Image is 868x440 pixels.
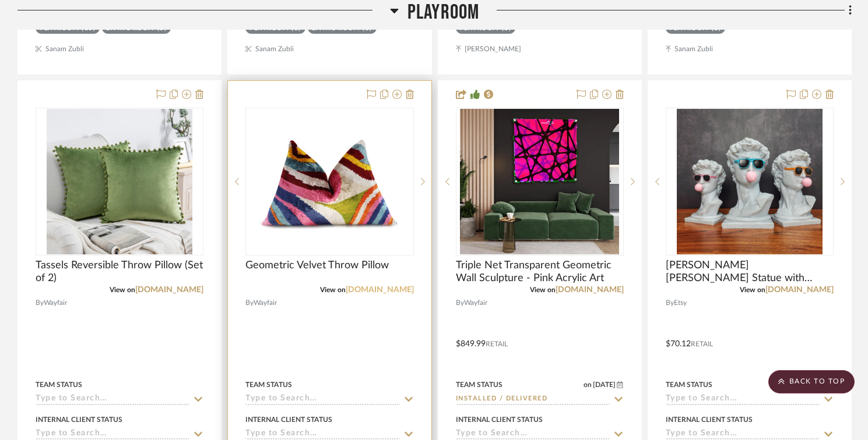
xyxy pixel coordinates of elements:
[740,286,765,293] span: View on
[556,286,624,294] a: [DOMAIN_NAME]
[245,379,292,390] div: Team Status
[135,286,203,294] a: [DOMAIN_NAME]
[464,297,487,308] span: Wayfair
[456,379,502,390] div: Team Status
[456,259,624,285] span: Triple Net Transparent Geometric Wall Sculpture - Pink Acrylic Art
[456,394,610,405] input: Type to Search…
[44,297,67,308] span: Wayfair
[245,297,254,308] span: By
[674,297,687,308] span: Etsy
[110,286,135,293] span: View on
[592,381,617,389] span: [DATE]
[36,429,189,440] input: Type to Search…
[666,394,820,405] input: Type to Search…
[765,286,834,294] a: [DOMAIN_NAME]
[666,414,753,425] div: Internal Client Status
[36,379,82,390] div: Team Status
[256,109,402,254] img: Geometric Velvet Throw Pillow
[456,414,543,425] div: Internal Client Status
[36,414,122,425] div: Internal Client Status
[36,394,189,405] input: Type to Search…
[768,370,855,393] scroll-to-top-button: BACK TO TOP
[245,394,399,405] input: Type to Search…
[584,381,592,388] span: on
[320,286,346,293] span: View on
[666,259,834,285] span: [PERSON_NAME] [PERSON_NAME] Statue with custom color glasses & Gum | [PERSON_NAME] with gum | Pop...
[666,297,674,308] span: By
[36,259,203,285] span: Tassels Reversible Throw Pillow (Set of 2)
[245,429,399,440] input: Type to Search…
[530,286,556,293] span: View on
[456,297,464,308] span: By
[245,259,389,272] span: Geometric Velvet Throw Pillow
[254,297,277,308] span: Wayfair
[460,109,619,254] img: Triple Net Transparent Geometric Wall Sculpture - Pink Acrylic Art
[36,297,44,308] span: By
[47,109,192,254] img: Tassels Reversible Throw Pillow (Set of 2)
[346,286,414,294] a: [DOMAIN_NAME]
[245,414,332,425] div: Internal Client Status
[456,429,610,440] input: Type to Search…
[666,429,820,440] input: Type to Search…
[677,109,823,254] img: Michelangelo's David Bust Statue with custom color glasses & Gum | David with gum | Pop Art Sculp...
[666,379,712,390] div: Team Status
